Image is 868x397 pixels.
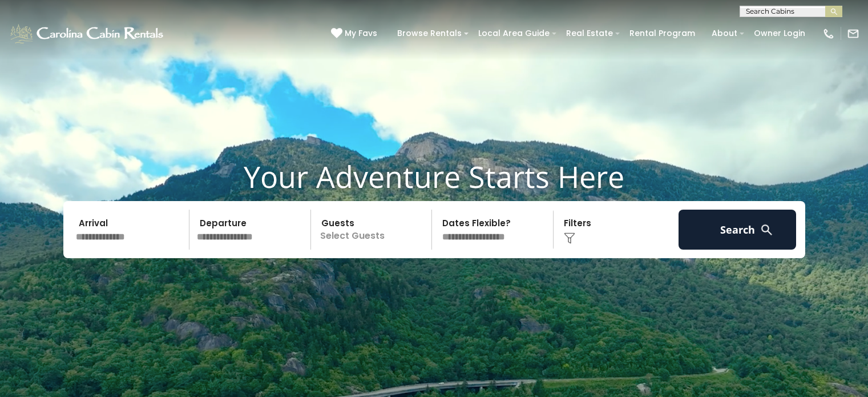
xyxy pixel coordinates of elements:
[624,25,701,42] a: Rental Program
[564,232,575,244] img: filter--v1.png
[560,25,619,42] a: Real Estate
[748,25,811,42] a: Owner Login
[9,22,167,45] img: White-1-1-2.png
[473,25,555,42] a: Local Area Guide
[331,27,380,40] a: My Favs
[314,210,432,250] p: Select Guests
[679,210,797,250] button: Search
[760,223,774,237] img: search-regular-white.png
[706,25,743,42] a: About
[847,27,859,40] img: mail-regular-white.png
[9,159,859,194] h1: Your Adventure Starts Here
[822,27,835,40] img: phone-regular-white.png
[345,27,377,39] span: My Favs
[391,25,467,42] a: Browse Rentals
